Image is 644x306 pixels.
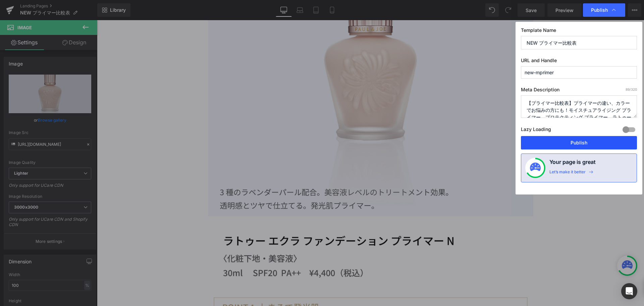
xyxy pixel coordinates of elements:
[530,163,541,173] img: onboarding-status.svg
[549,169,586,178] div: Let’s make it better
[521,136,637,149] button: Publish
[521,125,551,136] label: Lazy Loading
[626,87,630,91] span: 89
[521,87,637,95] label: Meta Description
[521,57,637,66] label: URL and Handle
[626,87,637,91] span: /320
[591,7,608,13] span: Publish
[521,95,637,118] textarea: 【プライマー比較表】プライマーの違い、カラーでお悩みの方にも！モイスチュアライジング プライマー、プロテクティング プライマー、ラトゥー エクラ ファンデーション プライマー N
[521,27,637,36] label: Template Name
[549,158,596,169] h4: Your page is great
[621,283,637,299] div: Open Intercom Messenger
